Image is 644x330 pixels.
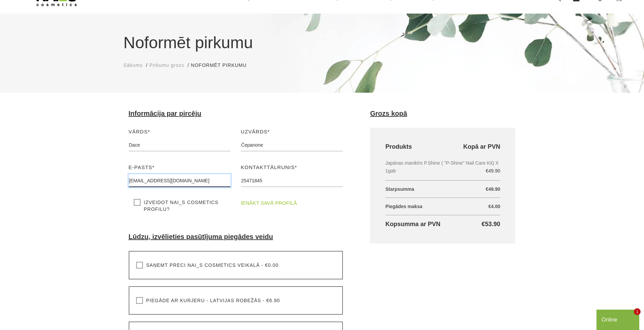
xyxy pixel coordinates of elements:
label: Vārds* [129,128,150,136]
li: Noformēt pirkumu [191,62,253,69]
iframe: chat widget [596,308,641,330]
h1: Noformēt pirkumu [124,31,521,55]
span: Pirkumu grozs [149,62,184,68]
input: E-pasts [129,174,231,187]
span: Kopā ar PVN [463,143,500,151]
label: Izveidot NAI_S cosmetics profilu? [134,199,226,213]
label: Uzvārds* [241,128,270,136]
h4: Produkts [385,143,500,151]
p: Piegādes maksa [385,198,500,215]
input: Kontakttālrunis [241,174,343,187]
h4: Kopsumma ar PVN [385,220,500,228]
h4: Lūdzu, izvēlieties pasūtījuma piegādes veidu [129,233,343,241]
label: Piegāde ar kurjeru - Latvijas robežās - €6.90 [136,297,280,304]
label: Kontakttālrunis* [241,163,297,171]
input: Vārds [129,139,231,151]
span: €49.90 [486,167,500,175]
label: E-pasts* [129,163,155,171]
label: Saņemt preci NAI_S cosmetics veikalā - €0.00 [136,262,279,269]
a: Sākums [124,62,143,69]
span: 4.00 [491,201,500,212]
span: Sākums [124,62,143,68]
a: ienākt savā profilā [241,199,297,207]
span: € [488,201,491,212]
span: 49.90 [488,184,500,194]
h4: Grozs kopā [370,110,515,117]
span: 53.90 [485,220,500,228]
a: Pirkumu grozs [149,62,184,69]
p: Starpsumma [385,181,500,198]
span: € [486,184,489,194]
span: € [481,220,485,228]
li: Japānas manikīrs P.Shine ( "P-Shine" Nail Care Kit) X 1gab [385,159,500,175]
input: Uzvārds [241,139,343,151]
h4: Informācija par pircēju [129,110,343,117]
